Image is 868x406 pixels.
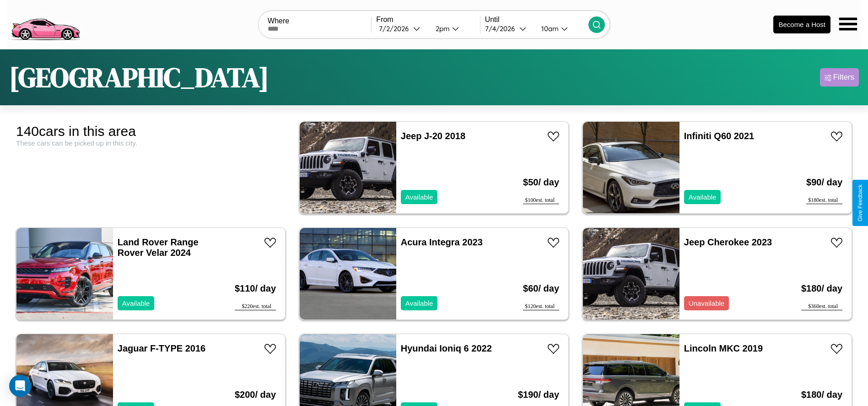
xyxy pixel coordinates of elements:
div: 140 cars in this area [16,124,286,139]
div: Give Feedback [857,184,863,222]
p: Available [405,297,433,309]
a: Infiniti Q60 2021 [684,131,754,141]
div: $ 360 est. total [801,303,842,310]
div: 7 / 2 / 2026 [379,24,413,33]
div: $ 120 est. total [523,303,559,310]
label: From [376,16,480,24]
h3: $ 110 / day [235,274,276,303]
a: Lincoln MKC 2019 [684,343,763,353]
a: Land Rover Range Rover Velar 2024 [118,237,199,258]
button: 2pm [428,24,480,33]
label: Where [268,17,371,25]
a: Jaguar F-TYPE 2016 [118,343,205,353]
a: Jeep J-20 2018 [401,131,465,141]
div: Filters [833,73,854,82]
h3: $ 60 / day [523,274,559,303]
p: Available [122,297,150,309]
div: $ 220 est. total [235,303,276,310]
div: $ 100 est. total [523,197,559,204]
img: logo [7,5,84,43]
a: Hyundai Ioniq 6 2022 [401,343,492,353]
button: Become a Host [773,16,830,33]
p: Unavailable [689,297,724,309]
button: Filters [820,68,859,87]
h1: [GEOGRAPHIC_DATA] [9,59,269,96]
div: These cars can be picked up in this city. [16,139,286,147]
p: Available [405,191,433,203]
label: Until [485,16,588,24]
div: Open Intercom Messenger [9,375,31,397]
h3: $ 180 / day [801,274,842,303]
div: $ 180 est. total [806,197,842,204]
h3: $ 90 / day [806,168,842,197]
p: Available [689,191,717,203]
a: Acura Integra 2023 [401,237,483,247]
a: Jeep Cherokee 2023 [684,237,772,247]
button: 7/2/2026 [376,24,428,33]
button: 10am [534,24,588,33]
div: 10am [537,24,561,33]
div: 7 / 4 / 2026 [485,24,519,33]
h3: $ 50 / day [523,168,559,197]
div: 2pm [431,24,452,33]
